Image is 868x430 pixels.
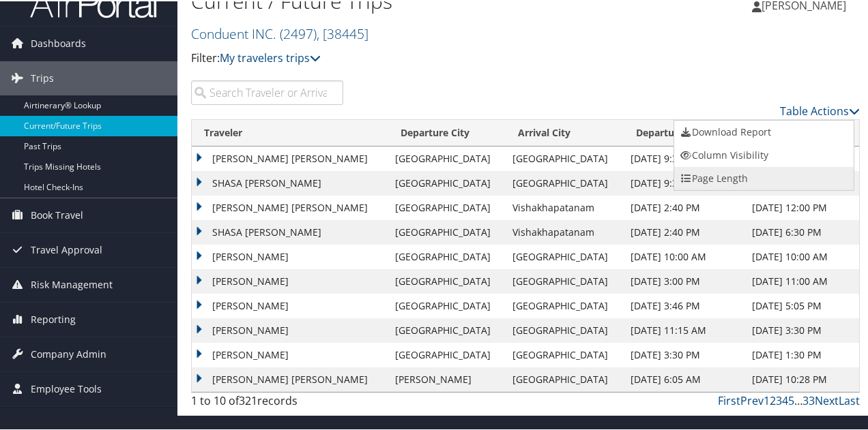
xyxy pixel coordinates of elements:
[674,119,854,142] a: Download Report
[31,232,102,266] span: Travel Approval
[31,197,83,231] span: Book Travel
[31,25,86,59] span: Dashboards
[31,336,106,370] span: Company Admin
[674,166,854,189] a: Page Length
[674,142,854,166] a: Column Visibility
[31,266,113,301] span: Risk Management
[31,301,76,335] span: Reporting
[31,60,54,94] span: Trips
[31,371,102,405] span: Employee Tools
